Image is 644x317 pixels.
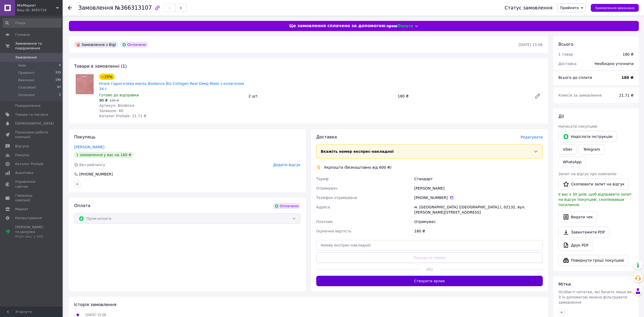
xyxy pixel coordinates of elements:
[15,32,30,37] span: Головна
[74,203,90,208] span: Оплата
[74,134,96,139] span: Покупець
[622,75,634,80] b: 180 ₴
[15,103,40,108] span: Повідомлення
[99,103,134,108] span: Артикул: Biodence
[74,64,127,69] span: Товари в замовленні (1)
[505,5,553,10] div: Статус замовлення
[316,186,337,190] span: Отримувач
[558,93,602,97] span: Комісія за замовлення
[78,5,113,11] span: Замовлення
[79,172,113,177] div: [PHONE_NUMBER]
[414,195,543,200] div: [PHONE_NUMBER]
[18,78,34,83] span: Виконані
[558,240,593,251] a: Друк PDF
[3,18,61,28] input: Пошук
[74,145,104,149] a: [PERSON_NAME]
[532,91,543,101] a: Редагувати
[413,184,544,193] div: [PERSON_NAME]
[99,93,139,97] span: Готово до відправки
[558,42,573,47] span: Всього
[15,41,63,51] span: Замовлення та повідомлення
[413,217,544,226] div: Отримувач
[59,93,61,97] span: 2
[74,302,116,307] span: Історія замовлення
[558,227,610,238] a: Завантажити PDF
[246,92,396,100] div: 2 шт.
[396,92,530,100] div: 180 ₴
[579,144,604,155] a: Telegram
[323,165,393,170] div: Укрпошта (безкоштовно від 600 ₴)
[558,282,571,287] span: Мітки
[17,3,56,8] span: MixМаркет
[558,75,592,80] span: Всього до сплати
[18,63,26,68] span: Нові
[558,290,633,304] span: Особисті нотатки, які бачите лише ви. З їх допомогою можна фільтрувати замовлення
[120,42,148,48] div: Оплачено
[18,71,34,75] span: Прийняті
[99,81,244,91] a: Нічна гідрогелева маска Biodance Bio Collagen Real Deep Mask з колагеном 34 г
[15,153,29,157] span: Покупці
[413,202,544,217] div: м. [GEOGRAPHIC_DATA] ([GEOGRAPHIC_DATA].), 02132, вул. [PERSON_NAME][STREET_ADDRESS]
[558,255,629,266] button: Повернути гроші покупцеві
[558,192,632,207] span: У вас є 30 днів, щоб відправити запит на відгук покупцеві, скопіювавши посилання.
[18,85,36,90] span: Скасовані
[74,42,118,48] div: Замовлення з Bigl
[15,112,48,117] span: Товари та послуги
[15,55,37,60] span: Замовлення
[59,63,61,68] span: 0
[521,135,543,139] span: Редагувати
[316,134,337,139] span: Доставка
[15,162,43,166] span: Каталог ProSale
[15,193,48,203] span: Гаманець компанії
[55,71,61,75] span: 333
[55,78,61,83] span: 190
[316,229,351,233] span: Оціночна вартість
[15,216,42,220] span: Налаштування
[591,4,639,12] button: Замовлення виконано
[273,163,301,167] span: Додати відгук
[316,220,333,224] span: Платник
[558,114,564,119] span: Дії
[115,5,152,11] span: №366313107
[413,174,544,184] div: Стандарт
[18,93,35,97] span: Оплачені
[558,144,577,155] a: Viber
[619,93,634,97] span: 21.71 ₴
[15,144,29,149] span: Відгуки
[316,205,330,209] span: Адреса
[15,234,48,239] div: Prom мікс 1 000
[99,109,123,113] span: Залишок: 80
[560,6,579,10] span: Прийнято
[321,149,394,154] span: Вкажіть номер експрес-накладної
[316,240,543,250] input: Номер експрес-накладної
[558,172,616,176] span: Запит на відгук про компанію
[272,203,301,209] div: Оплачено
[558,212,597,222] button: Видати чек
[15,225,48,239] span: [PERSON_NAME] та рахунки
[15,171,33,175] span: Аналітика
[99,74,115,80] div: −25%
[558,124,597,128] span: Написати покупцеві
[17,8,63,13] div: Ваш ID: 4055719
[558,52,573,56] span: 1 товар
[99,114,146,118] span: Каталог ProSale: 21.71 ₴
[74,152,133,158] div: 1 замовлення у вас на 180 ₴
[110,99,119,102] span: 120 ₴
[418,267,441,272] span: або
[289,23,385,29] span: Це замовлення сплачено за допомогою
[15,207,28,212] span: Маркет
[15,130,48,139] span: Показники роботи компанії
[558,157,586,167] a: WhatsApp
[15,121,54,126] span: [DEMOGRAPHIC_DATA]
[623,52,634,57] div: 180 ₴
[57,85,61,90] span: 97
[519,43,543,47] time: [DATE] 15:06
[75,74,93,94] img: Нічна гідрогелева маска Biodance Bio Collagen Real Deep Mask з колагеном 34 г
[68,5,72,10] div: Повернутися назад
[15,179,48,189] span: Управління сайтом
[79,163,105,167] span: Без рейтингу
[558,179,629,190] button: Скопіювати запит на відгук
[86,313,106,317] span: [DATE] 15:06
[316,177,329,181] span: Тариф
[316,276,543,286] button: Створити ярлик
